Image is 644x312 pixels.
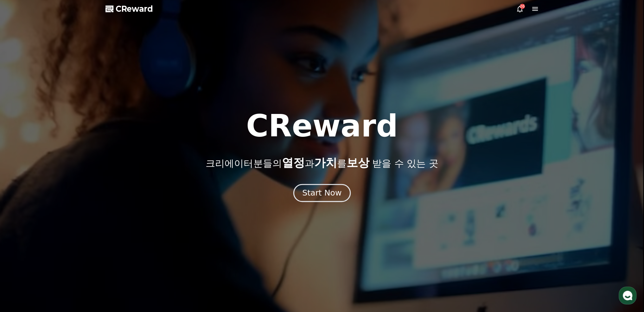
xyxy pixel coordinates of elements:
[516,5,524,13] a: 26
[282,156,304,169] span: 열정
[293,184,351,202] button: Start Now
[105,4,153,14] a: CReward
[20,211,24,216] span: 홈
[295,191,349,197] a: Start Now
[206,156,438,169] p: 크리에이터분들의 과 를 받을 수 있는 곳
[314,156,337,169] span: 가치
[116,4,153,14] span: CReward
[302,188,341,198] div: Start Now
[2,201,42,217] a: 홈
[520,4,525,9] div: 26
[42,201,82,217] a: 대화
[98,211,105,216] span: 설정
[58,211,66,216] span: 대화
[82,201,122,217] a: 설정
[346,156,369,169] span: 보상
[246,111,398,141] h1: CReward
